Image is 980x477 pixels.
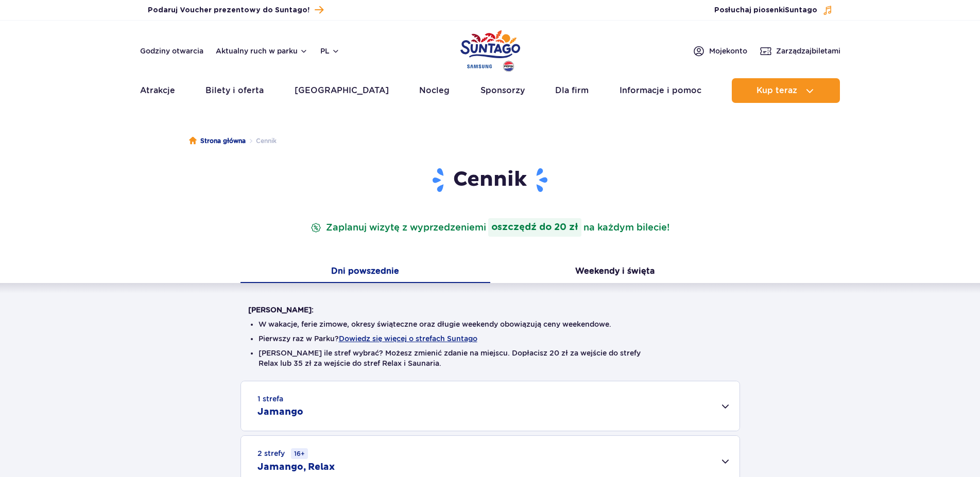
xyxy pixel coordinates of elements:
h2: Jamango [257,406,303,418]
a: Atrakcje [140,78,175,103]
button: Aktualny ruch w parku [216,47,308,55]
a: Bilety i oferta [205,78,264,103]
li: W wakacje, ferie zimowe, okresy świąteczne oraz długie weekendy obowiązują ceny weekendowe. [259,319,722,329]
h2: Jamango, Relax [257,461,335,473]
span: Posłuchaj piosenki [714,5,817,15]
strong: oszczędź do 20 zł [488,218,581,237]
a: Godziny otwarcia [140,46,203,56]
button: Kup teraz [732,78,840,103]
li: Pierwszy raz w Parku? [259,333,722,344]
small: 2 strefy [257,448,308,459]
a: Zarządzajbiletami [760,45,840,57]
button: Dni powszednie [240,261,490,283]
a: [GEOGRAPHIC_DATA] [295,78,389,103]
p: Zaplanuj wizytę z wyprzedzeniem na każdym bilecie! [308,218,672,237]
a: Dla firm [555,78,589,103]
a: Informacje i pomoc [620,78,701,103]
a: Podaruj Voucher prezentowy do Suntago! [148,3,323,17]
span: Zarządzaj biletami [776,46,840,56]
a: Mojekonto [693,45,747,57]
span: Podaruj Voucher prezentowy do Suntago! [148,5,310,15]
span: Kup teraz [757,86,797,95]
span: Moje konto [709,46,747,56]
button: Weekendy i święta [490,261,740,283]
a: Park of Poland [460,26,520,73]
li: Cennik [246,136,277,146]
button: Dowiedz się więcej o strefach Suntago [339,334,477,343]
small: 1 strefa [257,394,283,404]
button: pl [320,46,340,56]
strong: [PERSON_NAME]: [248,306,314,314]
span: Suntago [785,7,817,14]
a: Nocleg [419,78,450,103]
li: [PERSON_NAME] ile stref wybrać? Możesz zmienić zdanie na miejscu. Dopłacisz 20 zł za wejście do s... [259,348,722,368]
h1: Cennik [248,167,732,193]
a: Strona główna [189,136,246,146]
button: Posłuchaj piosenkiSuntago [714,5,833,15]
a: Sponsorzy [480,78,525,103]
small: 16+ [291,448,308,459]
